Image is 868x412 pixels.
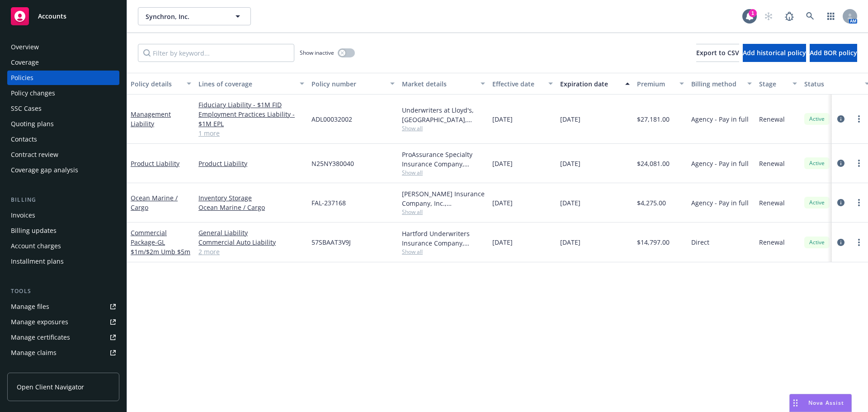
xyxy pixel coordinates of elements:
[759,7,778,25] a: Start snowing
[7,195,119,204] div: Billing
[7,254,119,269] a: Installment plans
[7,361,119,375] a: Manage BORs
[402,150,485,169] div: ProAssurance Specialty Insurance Company, Medmarc, CRC Group
[7,71,119,85] a: Policies
[691,198,749,208] span: Agency - Pay in full
[11,315,68,329] div: Manage exposures
[755,73,801,95] button: Stage
[198,159,304,168] a: Product Liability
[11,147,58,162] div: Contract review
[759,237,785,247] span: Renewal
[138,7,251,25] button: Synchron, Inc.
[801,7,819,25] a: Search
[808,199,826,207] span: Active
[560,237,580,247] span: [DATE]
[11,55,39,70] div: Coverage
[637,237,670,247] span: $14,797.00
[808,159,826,167] span: Active
[633,73,688,95] button: Premium
[131,194,178,212] a: Ocean Marine / Cargo
[492,159,513,168] span: [DATE]
[7,101,119,116] a: SSC Cases
[7,86,119,100] a: Policy changes
[790,394,801,412] div: Drag to move
[198,79,294,89] div: Lines of coverage
[311,159,354,168] span: N25NY380040
[637,114,670,124] span: $27,181.00
[749,9,757,17] div: 1
[854,158,864,169] a: more
[743,44,806,62] button: Add historical policy
[11,223,57,238] div: Billing updates
[402,79,475,89] div: Market details
[808,399,844,407] span: Nova Assist
[311,237,351,247] span: 57SBAAT3V9J
[696,48,739,57] span: Export to CSV
[131,110,171,128] a: Management Liability
[11,132,37,147] div: Contacts
[11,346,57,360] div: Manage claims
[402,169,485,176] span: Show all
[7,55,119,70] a: Coverage
[311,198,346,208] span: FAL-237168
[7,147,119,162] a: Contract review
[11,208,35,223] div: Invoices
[402,208,485,216] span: Show all
[808,238,826,246] span: Active
[7,208,119,223] a: Invoices
[560,159,580,168] span: [DATE]
[131,79,181,89] div: Policy details
[789,394,852,412] button: Nova Assist
[743,48,806,57] span: Add historical policy
[402,105,485,124] div: Underwriters at Lloyd's, [GEOGRAPHIC_DATA], [PERSON_NAME] of London, CRC Group
[402,189,485,208] div: [PERSON_NAME] Insurance Company, Inc., [PERSON_NAME] Group, [PERSON_NAME] Cargo
[637,198,666,208] span: $4,275.00
[11,361,53,375] div: Manage BORs
[492,79,543,89] div: Effective date
[489,73,557,95] button: Effective date
[308,73,398,95] button: Policy number
[560,114,580,124] span: [DATE]
[835,237,846,248] a: circleInformation
[780,7,798,25] a: Report a Bug
[688,73,755,95] button: Billing method
[691,79,742,89] div: Billing method
[854,114,864,124] a: more
[7,346,119,360] a: Manage claims
[11,254,64,269] div: Installment plans
[198,109,304,128] a: Employment Practices Liability - $1M EPL
[7,330,119,345] a: Manage certificates
[198,247,304,256] a: 2 more
[198,193,304,203] a: Inventory Storage
[402,229,485,248] div: Hartford Underwriters Insurance Company, Hartford Insurance Group
[822,7,840,25] a: Switch app
[195,73,308,95] button: Lines of coverage
[11,330,70,345] div: Manage certificates
[7,315,119,329] a: Manage exposures
[131,159,179,168] a: Product Liability
[759,79,787,89] div: Stage
[198,128,304,138] a: 1 more
[17,382,84,392] span: Open Client Navigator
[38,13,66,20] span: Accounts
[557,73,633,95] button: Expiration date
[492,198,513,208] span: [DATE]
[637,79,674,89] div: Premium
[7,287,119,296] div: Tools
[11,40,39,54] div: Overview
[311,79,385,89] div: Policy number
[696,44,739,62] button: Export to CSV
[11,239,61,253] div: Account charges
[759,159,785,168] span: Renewal
[7,239,119,253] a: Account charges
[146,12,224,21] span: Synchron, Inc.
[198,203,304,212] a: Ocean Marine / Cargo
[810,48,857,57] span: Add BOR policy
[854,237,864,248] a: more
[7,132,119,147] a: Contacts
[311,114,352,124] span: ADL00032002
[560,198,580,208] span: [DATE]
[804,79,859,89] div: Status
[398,73,489,95] button: Market details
